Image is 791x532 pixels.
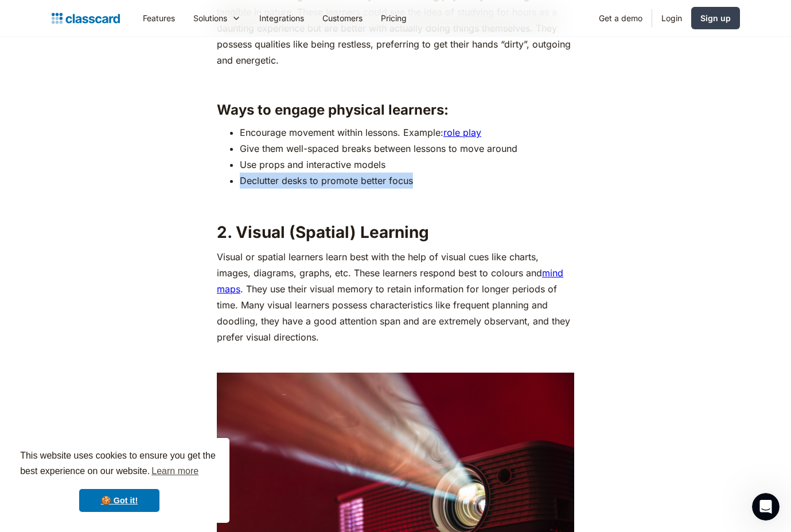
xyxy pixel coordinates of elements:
a: dismiss cookie message [79,489,159,512]
iframe: Intercom live chat [752,493,780,521]
a: Pricing [372,5,416,31]
a: Customers [313,5,372,31]
div: Solutions [193,12,227,24]
a: Sign up [691,7,740,29]
li: Use props and interactive models [240,157,574,173]
div: cookieconsent [9,438,229,523]
a: learn more about cookies [150,463,200,480]
li: Encourage movement within lessons. Example: [240,124,574,140]
strong: 2. Visual (Spatial) Learning [217,222,429,242]
li: Declutter desks to promote better focus [240,173,574,189]
div: Solutions [184,5,250,31]
a: Features [134,5,184,31]
div: Sign up [700,12,731,24]
a: Get a demo [590,5,652,31]
strong: Ways to engage physical learners: [217,101,449,118]
a: home [52,10,120,26]
a: role play [443,127,481,138]
li: Give them well-spaced breaks between lessons to move around [240,140,574,157]
a: Integrations [250,5,313,31]
span: This website uses cookies to ensure you get the best experience on our website. [20,449,219,480]
p: ‍ [217,74,574,90]
p: ‍ [217,351,574,367]
a: mind maps [217,267,563,295]
a: Login [652,5,691,31]
p: Visual or spatial learners learn best with the help of visual cues like charts, images, diagrams,... [217,249,574,345]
